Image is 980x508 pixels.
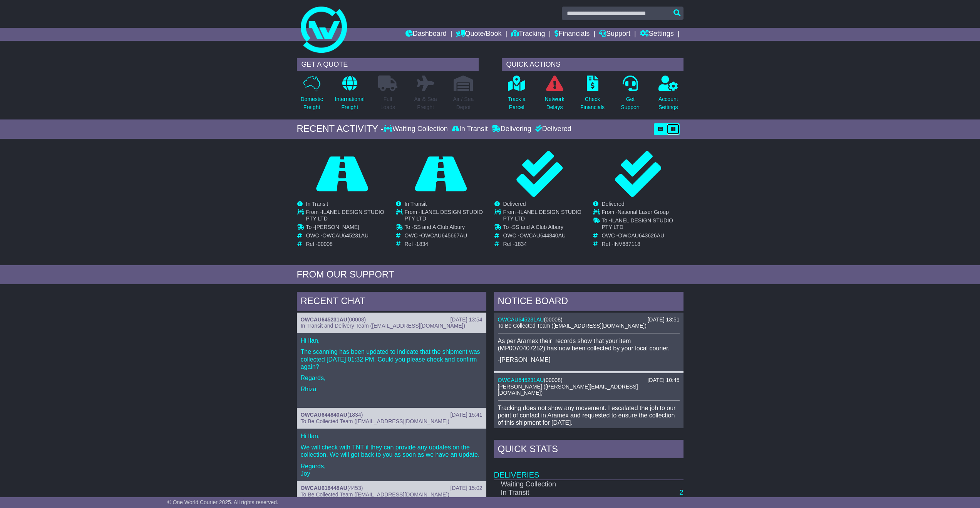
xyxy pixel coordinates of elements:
[450,485,482,491] div: [DATE] 15:02
[533,125,571,133] div: Delivered
[301,412,482,418] div: ( )
[453,95,474,111] p: Air / Sea Depot
[306,201,328,207] span: In Transit
[301,432,482,440] p: Hi Ilan,
[658,95,678,111] p: Account Settings
[405,209,486,224] td: From -
[301,418,449,424] span: To Be Collected Team ([EMAIL_ADDRESS][DOMAIN_NAME])
[498,337,680,352] p: As per Aramex their records show that your item (MP0070407252) has now been collected by your loc...
[315,224,359,230] span: [PERSON_NAME]
[602,241,683,247] td: Ref -
[405,224,486,232] td: To -
[602,209,683,217] td: From -
[503,241,585,247] td: Ref -
[416,241,428,247] span: 1834
[301,491,449,498] span: To Be Collected Team ([EMAIL_ADDRESS][DOMAIN_NAME])
[405,28,447,41] a: Dashboard
[640,28,674,41] a: Settings
[494,292,683,313] div: NOTICE BOARD
[301,316,482,323] div: ( )
[498,384,638,396] span: [PERSON_NAME] ([PERSON_NAME][EMAIL_ADDRESS][DOMAIN_NAME])
[301,444,482,458] p: We will check with TNT if they can provide any updates on the collection. We will get back to you...
[378,95,397,111] p: Full Loads
[554,28,590,41] a: Financials
[498,377,544,383] a: OWCAU645231AU
[349,412,361,418] span: 1834
[498,323,647,329] span: To Be Collected Team ([EMAIL_ADDRESS][DOMAIN_NAME])
[679,489,683,496] a: 2
[515,241,527,247] span: 1834
[349,316,364,323] span: 00008
[602,232,683,241] td: OWC -
[301,485,347,491] a: OWCAU618448AU
[498,316,680,323] div: ( )
[498,356,680,363] p: -[PERSON_NAME]
[618,209,669,215] span: National Laser Group
[335,95,365,111] p: International Freight
[508,75,526,116] a: Track aParcel
[494,480,613,489] td: Waiting Collection
[405,241,486,247] td: Ref -
[503,209,581,222] span: ILANEL DESIGN STUDIO PTY LTD
[511,28,545,41] a: Tracking
[503,224,585,232] td: To -
[297,123,384,135] div: RECENT ACTIVITY -
[384,125,449,133] div: Waiting Collection
[301,385,482,393] p: Rhiza
[301,316,347,323] a: OWCAU645231AU
[306,241,387,247] td: Ref -
[456,28,501,41] a: Quote/Book
[405,201,427,207] span: In Transit
[301,485,482,491] div: ( )
[297,292,486,313] div: RECENT CHAT
[301,348,482,370] p: The scanning has been updated to indicate that the shipment was collected [DATE] 01:32 PM. Could ...
[580,75,605,116] a: CheckFinancials
[621,95,640,111] p: Get Support
[297,58,479,71] div: GET A QUOTE
[301,323,466,329] span: In Transit and Delivery Team ([EMAIL_ADDRESS][DOMAIN_NAME])
[301,412,347,418] a: OWCAU644840AU
[335,75,365,116] a: InternationalFreight
[620,75,640,116] a: GetSupport
[544,75,565,116] a: NetworkDelays
[318,241,333,247] span: 00008
[544,95,564,111] p: Network Delays
[602,217,673,230] span: ILANEL DESIGN STUDIO PTY LTD
[502,58,683,71] div: QUICK ACTIONS
[349,485,361,491] span: 4453
[498,316,544,323] a: OWCAU645231AU
[301,374,482,382] p: Regards,
[450,125,490,133] div: In Transit
[301,463,482,477] p: Regards, Joy
[306,232,387,241] td: OWC -
[494,489,613,497] td: In Transit
[599,28,630,41] a: Support
[508,95,526,111] p: Track a Parcel
[414,224,465,230] span: SS and A Club Albury
[613,241,640,247] span: INV687118
[647,377,679,384] div: [DATE] 10:45
[322,232,369,239] span: OWCAU645231AU
[450,412,482,418] div: [DATE] 15:41
[494,440,683,461] div: Quick Stats
[602,201,625,207] span: Delivered
[300,75,323,116] a: DomesticFreight
[297,269,683,280] div: FROM OUR SUPPORT
[421,232,467,239] span: OWCAU645667AU
[602,217,683,232] td: To -
[546,316,561,323] span: 00008
[301,337,482,344] p: Hi Ilan,
[503,201,526,207] span: Delivered
[647,316,679,323] div: [DATE] 13:51
[306,224,387,232] td: To -
[450,316,482,323] div: [DATE] 13:54
[306,209,387,224] td: From -
[503,232,585,241] td: OWC -
[490,125,533,133] div: Delivering
[512,224,563,230] span: SS and A Club Albury
[414,95,437,111] p: Air & Sea Freight
[167,499,278,505] span: © One World Courier 2025. All rights reserved.
[498,377,680,384] div: ( )
[546,377,561,383] span: 00008
[306,209,384,222] span: ILANEL DESIGN STUDIO PTY LTD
